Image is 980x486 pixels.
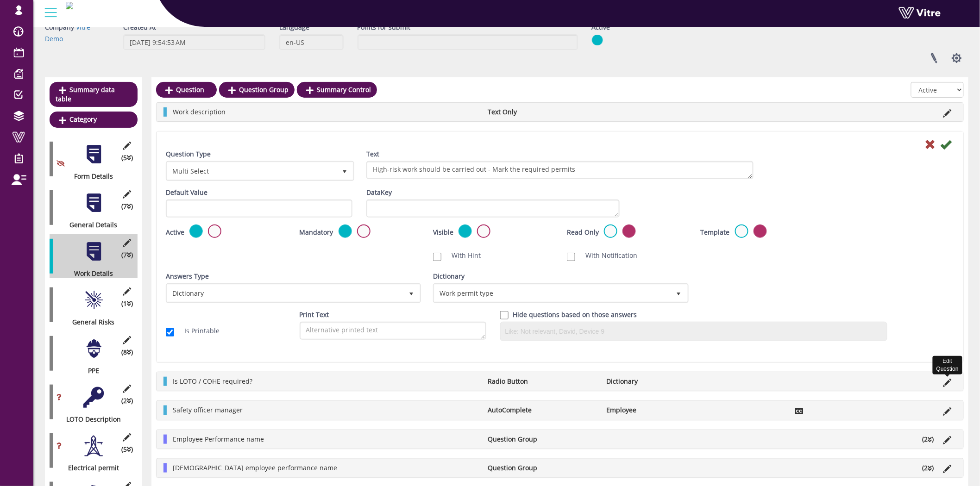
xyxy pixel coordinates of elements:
[121,348,133,357] span: (8 )
[434,285,670,301] span: Work permit type
[300,310,329,319] label: Print Text
[592,34,603,46] img: yes
[933,356,962,374] div: Edit Question
[500,311,509,319] input: Hide question based on answer
[50,269,131,278] div: Work Details
[167,285,403,301] span: Dictionary
[358,23,411,32] label: Points for submit
[442,251,481,260] label: With Hint
[50,415,131,424] div: LOTO Description
[433,272,465,281] label: Dictionary
[592,23,610,32] label: Active
[484,405,602,415] li: AutoComplete
[279,23,309,32] label: Language
[175,326,220,336] label: Is Printable
[45,23,74,32] label: Company
[484,107,602,117] li: Text Only
[173,463,337,472] span: [DEMOGRAPHIC_DATA] employee performance name
[300,228,333,237] label: Mandatory
[366,188,392,197] label: DataKey
[701,228,730,237] label: Template
[50,112,138,127] a: Category
[433,228,453,237] label: Visible
[121,202,133,211] span: (7 )
[297,82,377,98] a: Summary Control
[121,445,133,454] span: (5 )
[173,107,226,116] span: Work description
[219,82,295,98] a: Question Group
[167,162,336,179] span: Multi Select
[173,377,252,386] span: Is LOTO / COHE required?
[567,253,575,261] input: With Notification
[503,324,885,338] input: Like: Not relevant, David, Device 9
[602,405,720,415] li: Employee
[484,377,602,386] li: Radio Button
[602,377,720,386] li: Dictionary
[166,228,184,237] label: Active
[918,463,939,473] li: (2 )
[336,162,353,179] span: select
[50,220,131,230] div: General Details
[173,435,264,443] span: Employee Performance name
[50,318,131,327] div: General Risks
[50,463,131,473] div: Electrical permit
[121,153,133,162] span: (5 )
[166,328,174,336] input: Is Printable
[50,366,131,375] div: PPE
[166,150,211,159] label: Question Type
[567,228,599,237] label: Read Only
[121,299,133,308] span: (1 )
[433,253,441,261] input: With Hint
[484,435,602,444] li: Question Group
[166,188,207,197] label: Default Value
[484,463,602,473] li: Question Group
[121,396,133,405] span: (2 )
[403,285,420,301] span: select
[121,250,133,260] span: (7 )
[156,82,217,98] a: Question
[166,272,209,281] label: Answers Type
[66,2,73,9] img: Logo-Web.png
[671,285,687,301] span: select
[366,150,379,159] label: Text
[918,435,939,444] li: (2 )
[513,310,637,319] label: Hide questions based on those answers
[123,23,156,32] label: Created At
[576,251,637,260] label: With Notification
[366,161,754,179] textarea: High-risk work should be carried out - Mark the required permits
[173,405,243,414] span: Safety officer manager
[50,172,131,181] div: Form Details
[50,82,138,107] a: Summary data table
